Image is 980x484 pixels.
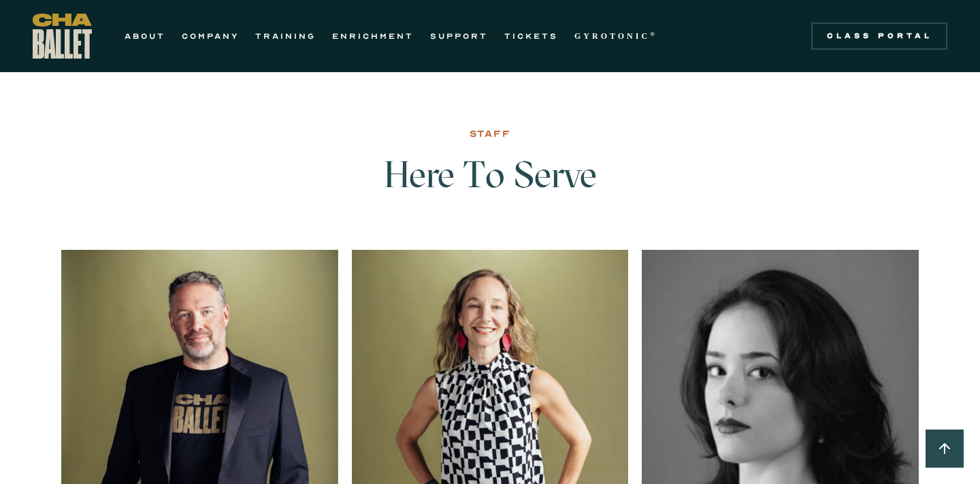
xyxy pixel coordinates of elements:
[650,31,657,37] sup: ®
[430,28,488,44] a: SUPPORT
[269,155,711,223] h3: Here To Serve
[504,28,558,44] a: TICKETS
[332,28,414,44] a: ENRICHMENT
[574,31,650,41] strong: GYROTONIC
[470,126,511,142] div: STAFF
[255,28,316,44] a: TRAINING
[125,28,165,44] a: ABOUT
[574,28,657,44] a: GYROTONIC®
[819,31,939,42] div: Class Portal
[811,22,947,50] a: Class Portal
[33,14,92,59] a: home
[182,28,239,44] a: COMPANY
